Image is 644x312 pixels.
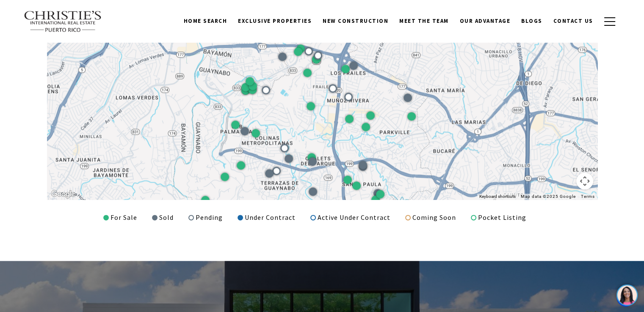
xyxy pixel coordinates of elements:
img: Google [49,189,77,200]
button: button [599,9,621,34]
a: Exclusive Properties [232,13,317,29]
a: Our Advantage [454,13,516,29]
img: be3d4b55-7850-4bcb-9297-a2f9cd376e78.png [5,5,25,25]
a: Meet the Team [394,13,454,29]
div: Coming Soon [405,212,456,223]
div: Pocket Listing [471,212,526,223]
a: Open this area in Google Maps (opens a new window) [49,189,77,200]
a: Home Search [178,13,233,29]
a: Contact Us [548,13,599,29]
button: Keyboard shortcuts [479,194,516,200]
span: Our Advantage [460,17,511,25]
a: Blogs [516,13,548,29]
span: Exclusive Properties [238,17,312,25]
div: Pending [188,212,223,223]
span: Blogs [521,17,542,25]
img: Christie's International Real Estate text transparent background [24,11,102,33]
span: Map data ©2025 Google [521,194,576,199]
span: Contact Us [553,17,593,25]
a: New Construction [317,13,394,29]
a: Terms (opens in new tab) [581,194,595,199]
div: Active Under Contract [310,212,390,223]
button: Map camera controls [576,172,593,189]
div: For Sale [103,212,137,223]
div: Under Contract [238,212,296,223]
div: Sold [152,212,174,223]
span: New Construction [323,17,388,25]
